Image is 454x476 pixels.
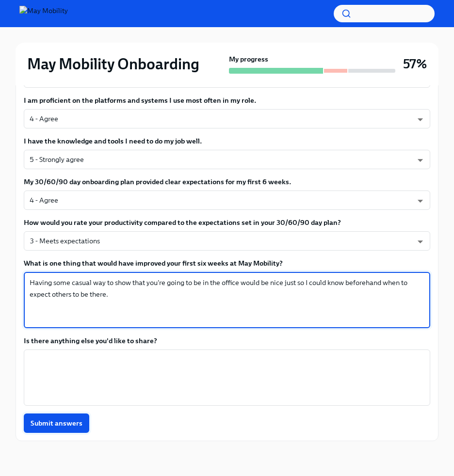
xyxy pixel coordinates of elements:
img: May Mobility [19,6,68,21]
span: Submit answers [31,418,82,428]
label: I am proficient on the platforms and systems I use most often in my role. [24,95,430,105]
div: 3 - Meets expectations [24,231,430,251]
h2: May Mobility Onboarding [27,54,199,74]
button: Submit answers [24,413,89,433]
textarea: Having some casual way to show that you're going to be in the office would be nice just so I coul... [30,277,424,323]
div: 5 - Strongly agree [24,150,430,169]
label: My 30/60/90 day onboarding plan provided clear expectations for my first 6 weeks. [24,177,430,187]
h3: 57% [403,55,427,73]
label: How would you rate your productivity compared to the expectations set in your 30/60/90 day plan? [24,218,430,227]
label: Is there anything else you'd like to share? [24,336,430,346]
label: What is one thing that would have improved your first six weeks at May Mobility? [24,258,430,268]
div: 4 - Agree [24,109,430,128]
strong: My progress [229,54,268,64]
label: I have the knowledge and tools I need to do my job well. [24,136,430,146]
div: 4 - Agree [24,190,430,210]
